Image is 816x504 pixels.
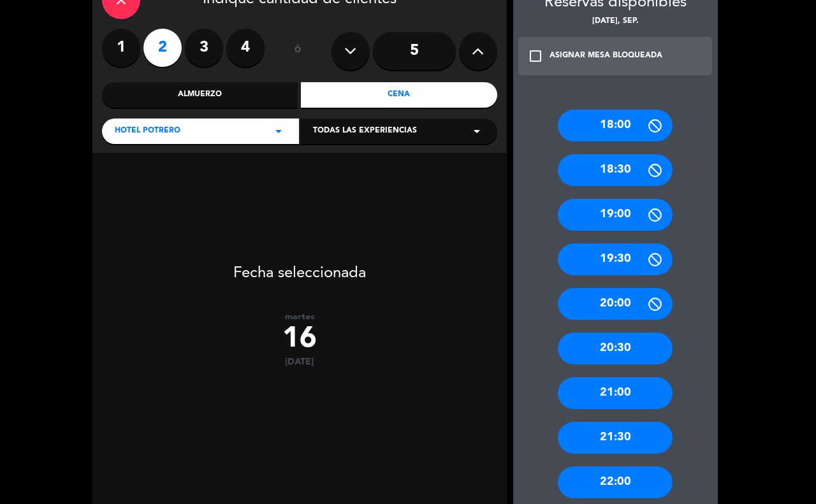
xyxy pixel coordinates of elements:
div: ASIGNAR MESA BLOQUEADA [550,50,662,62]
div: Cena [301,82,497,108]
div: 21:30 [558,422,673,454]
span: Todas las experiencias [313,125,417,138]
div: 22:00 [558,466,673,498]
i: check_box_outline_blank [528,48,543,64]
label: 1 [102,29,140,67]
div: ó [277,29,319,73]
div: 16 [92,322,507,357]
div: Almuerzo [102,82,298,108]
i: arrow_drop_down [271,124,286,139]
div: martes [92,312,507,322]
div: 21:00 [558,377,673,409]
i: arrow_drop_down [469,124,484,139]
div: 19:00 [558,199,673,231]
div: Fecha seleccionada [92,245,507,286]
div: 19:30 [558,243,673,275]
div: 20:30 [558,333,673,364]
label: 3 [185,29,223,67]
span: Hotel Potrero [115,125,180,138]
div: 18:00 [558,110,673,141]
div: 20:00 [558,288,673,320]
div: [DATE], sep. [513,15,718,28]
div: 18:30 [558,154,673,186]
label: 2 [143,29,182,67]
label: 4 [226,29,265,67]
div: [DATE] [92,357,507,368]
